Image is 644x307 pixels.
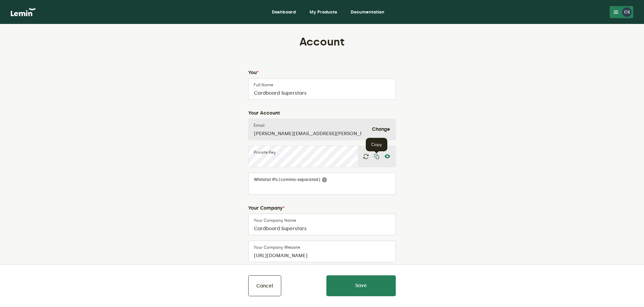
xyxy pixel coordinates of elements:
button: Save [326,275,396,296]
h4: Your Account [248,111,396,116]
button: CS [610,6,633,18]
h1: Account [248,35,396,49]
input: Your Company Name [248,214,396,235]
label: Your company website [254,245,300,250]
h4: You [248,70,396,75]
label: Your Company Name [254,218,296,223]
label: Email [254,123,264,128]
div: Copy [366,138,387,151]
label: Full Name [254,82,273,88]
label: Whitelist IPs (comma-separated) [254,177,327,182]
input: Email [248,119,396,140]
img: logo [11,8,36,16]
label: Private Key [254,150,276,155]
input: Full Name [248,78,396,100]
input: Your company website [248,241,396,262]
a: Documentation [345,7,390,18]
button: Change [366,127,390,132]
button: Cancel [248,275,281,296]
a: My Products [304,7,343,18]
h4: Your Company [248,206,396,211]
a: Dashboard [266,7,301,18]
div: CS [622,7,632,17]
